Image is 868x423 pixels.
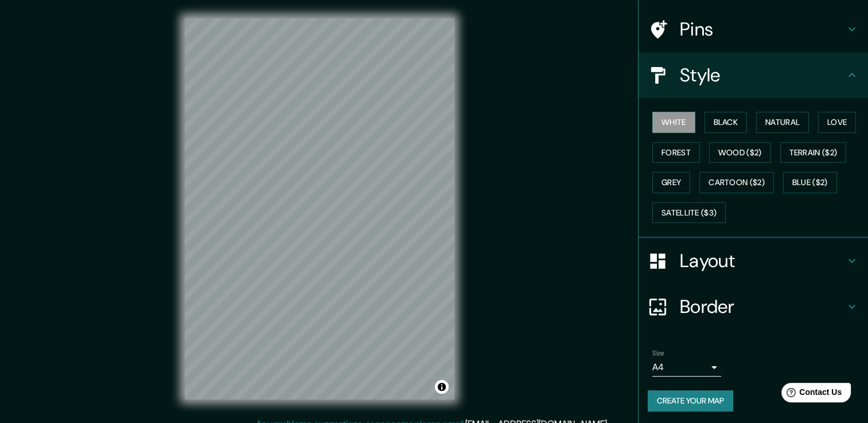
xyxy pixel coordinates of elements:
h4: Border [680,295,845,318]
canvas: Map [185,18,454,399]
button: Satellite ($3) [652,202,726,224]
div: Layout [639,238,868,284]
div: Pins [639,6,868,52]
iframe: Help widget launcher [766,378,855,410]
button: Natural [756,112,809,133]
button: Toggle attribution [435,380,449,394]
button: Terrain ($2) [780,142,847,163]
button: Wood ($2) [709,142,771,163]
button: Love [818,112,856,133]
button: White [652,112,695,133]
div: A4 [652,358,721,377]
div: Style [639,52,868,98]
button: Grey [652,172,690,193]
button: Create your map [648,390,733,412]
h4: Style [680,64,845,87]
label: Size [652,348,664,358]
button: Blue ($2) [783,172,837,193]
div: Border [639,284,868,330]
button: Black [704,112,748,133]
button: Forest [652,142,700,163]
button: Cartoon ($2) [699,172,774,193]
h4: Layout [680,249,845,272]
h4: Pins [680,18,845,41]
